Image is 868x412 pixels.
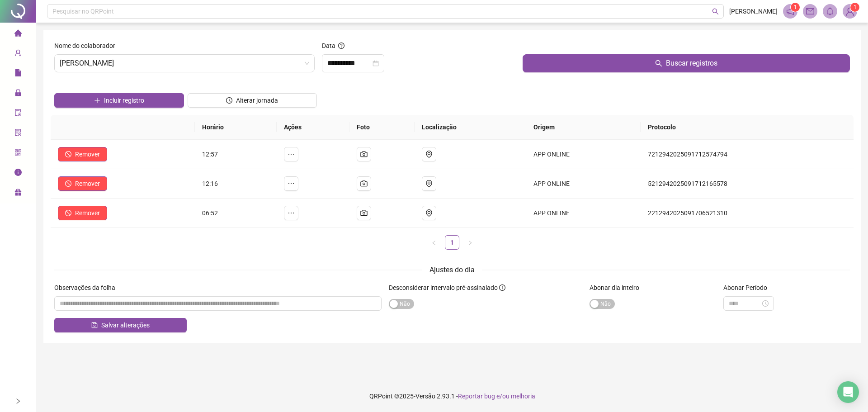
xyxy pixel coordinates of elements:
th: Protocolo [641,115,854,140]
sup: 1 [791,3,800,12]
span: Data [322,42,335,49]
button: Remover [58,147,107,161]
img: 73052 [843,5,857,18]
span: environment [425,151,433,158]
span: save [91,322,98,328]
td: 7212942025091712574794 [641,140,854,169]
span: left [431,240,437,246]
label: Abonar Período [723,283,773,293]
li: Próxima página [463,235,477,250]
span: environment [425,180,433,187]
span: ellipsis [288,151,295,158]
span: stop [65,151,71,157]
footer: QRPoint © 2025 - 2.93.1 - [36,380,868,412]
td: 5212942025091712165578 [641,169,854,199]
span: Remover [75,149,100,159]
span: 06:52 [202,209,218,217]
span: 1 [854,4,857,10]
span: audit [14,105,22,123]
span: bell [826,7,834,15]
th: Horário [195,115,277,140]
label: Observações da folha [54,283,121,293]
span: camera [360,209,368,217]
span: [PERSON_NAME] [729,6,778,16]
span: Buscar registros [666,58,717,69]
td: APP ONLINE [526,169,641,199]
span: question-circle [338,43,344,49]
span: solution [14,125,22,143]
li: 1 [445,235,459,250]
span: Remover [75,208,100,218]
span: ellipsis [288,180,295,187]
span: right [15,398,21,404]
span: Incluir registro [104,95,144,105]
span: Versão [415,393,435,400]
span: info-circle [499,284,505,291]
th: Origem [526,115,641,140]
span: mail [806,7,814,15]
td: APP ONLINE [526,140,641,169]
button: right [463,235,477,250]
button: Salvar alterações [54,318,187,332]
label: Nome do colaborador [54,41,121,51]
span: file [14,65,22,83]
td: APP ONLINE [526,199,641,228]
span: search [655,60,662,67]
span: home [14,25,22,43]
button: Remover [58,206,107,220]
span: 12:57 [202,151,218,158]
span: plus [94,97,100,104]
span: gift [14,185,22,203]
span: notification [786,7,794,15]
span: stop [65,180,71,187]
span: info-circle [14,165,22,183]
span: Reportar bug e/ou melhoria [458,393,535,400]
span: qrcode [14,145,22,163]
span: camera [360,151,368,158]
span: Salvar alterações [101,320,150,330]
span: Desconsiderar intervalo pré-assinalado [389,284,498,291]
span: search [712,8,719,15]
span: clock-circle [226,97,232,104]
a: Alterar jornada [188,98,317,105]
span: Ajustes do dia [429,265,475,274]
th: Localização [415,115,526,140]
sup: Atualize o seu contato no menu Meus Dados [850,3,859,12]
th: Foto [349,115,415,140]
button: Incluir registro [54,93,184,108]
span: Alterar jornada [236,95,278,105]
span: right [467,240,473,246]
span: Remover [75,179,100,189]
span: lock [14,85,22,103]
span: NATALINO PEREIRA ARAGAO [60,55,309,72]
li: Página anterior [427,235,441,250]
div: Open Intercom Messenger [837,381,859,403]
th: Ações [277,115,349,140]
span: camera [360,180,368,187]
span: 12:16 [202,180,218,187]
label: Abonar dia inteiro [590,283,645,293]
button: Alterar jornada [188,93,317,108]
button: Buscar registros [523,54,850,72]
span: 1 [794,4,797,10]
button: left [427,235,441,250]
td: 2212942025091706521310 [641,199,854,228]
span: ellipsis [288,209,295,217]
button: Remover [58,176,107,191]
a: 1 [445,236,459,249]
span: user-add [14,45,22,63]
span: stop [65,210,71,216]
span: environment [425,209,433,217]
